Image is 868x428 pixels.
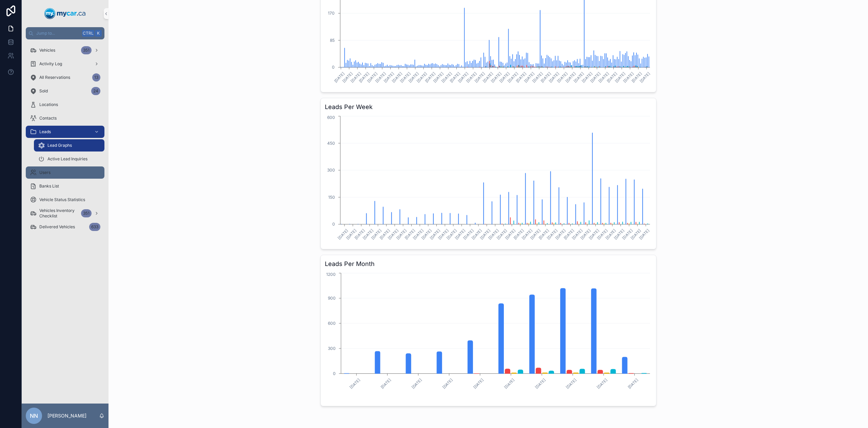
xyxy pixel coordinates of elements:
text: [DATE] [596,228,608,240]
text: [DATE] [370,228,382,240]
div: chart [325,114,652,245]
div: 13 [92,73,100,82]
a: Sold24 [26,85,104,97]
text: [DATE] [579,228,592,240]
a: Banks List [26,180,104,192]
img: App logo [44,8,86,19]
div: 351 [81,46,92,54]
a: Vehicle Status Statistics [26,194,104,206]
text: [DATE] [498,71,511,84]
text: [DATE] [606,71,618,84]
text: [DATE] [399,71,411,84]
a: All Reservations13 [26,71,104,84]
text: [DATE] [496,228,508,240]
text: [DATE] [472,377,485,390]
text: [DATE] [395,228,408,240]
tspan: 600 [328,321,335,326]
text: [DATE] [462,228,474,240]
text: [DATE] [440,71,453,84]
a: Active Lead Inquiries [34,153,104,165]
tspan: 300 [327,167,335,173]
text: [DATE] [437,228,449,240]
text: [DATE] [622,71,634,84]
text: [DATE] [534,377,546,390]
text: [DATE] [424,71,436,84]
text: [DATE] [366,71,378,84]
text: [DATE] [432,71,445,84]
tspan: 0 [332,221,335,227]
span: Jump to... [36,31,79,36]
text: [DATE] [446,228,458,240]
text: [DATE] [412,228,424,240]
text: [DATE] [529,228,541,240]
span: NN [30,412,38,420]
a: Activity Log [26,58,104,70]
tspan: 450 [327,141,335,146]
tspan: 1200 [326,272,335,277]
text: [DATE] [490,71,502,84]
text: [DATE] [441,377,454,390]
text: [DATE] [378,228,391,240]
text: [DATE] [410,377,422,390]
span: Delivered Vehicles [39,224,75,230]
text: [DATE] [416,71,428,84]
text: [DATE] [638,228,650,240]
text: [DATE] [473,71,486,84]
text: [DATE] [337,228,349,240]
span: K [96,31,101,36]
span: Ctrl [82,30,94,37]
span: Vehicles [39,48,55,53]
text: [DATE] [554,228,567,240]
text: [DATE] [597,71,610,84]
text: [DATE] [515,71,527,84]
span: Contacts [39,115,57,121]
text: [DATE] [379,377,392,390]
text: [DATE] [563,228,575,240]
a: Contacts [26,112,104,124]
text: [DATE] [630,71,643,84]
a: Locations [26,99,104,111]
text: [DATE] [512,228,525,240]
h3: Leads Per Week [325,102,652,112]
span: Vehicles Inventory Checklist [39,208,78,219]
text: [DATE] [471,228,483,240]
text: [DATE] [503,377,515,390]
text: [DATE] [382,71,395,84]
div: scrollable content [22,39,108,242]
text: [DATE] [391,71,403,84]
span: All Reservations [39,75,70,80]
text: [DATE] [571,228,583,240]
text: [DATE] [408,71,420,84]
text: [DATE] [454,228,466,240]
span: Users [39,170,51,175]
text: [DATE] [537,228,550,240]
text: [DATE] [504,228,516,240]
text: [DATE] [349,377,361,390]
text: [DATE] [523,71,535,84]
text: [DATE] [621,228,633,240]
text: [DATE] [581,71,593,84]
span: Sold [39,88,48,94]
text: [DATE] [362,228,374,240]
text: [DATE] [613,228,625,240]
button: Jump to...CtrlK [26,27,104,39]
text: [DATE] [465,71,477,84]
text: [DATE] [353,228,366,240]
text: [DATE] [627,377,639,390]
text: [DATE] [521,228,533,240]
tspan: 150 [328,195,335,200]
text: [DATE] [420,228,433,240]
text: [DATE] [605,228,617,240]
text: [DATE] [341,71,354,84]
span: Leads [39,129,51,135]
a: Vehicles351 [26,44,104,56]
a: Vehicles Inventory Checklist351 [26,207,104,219]
text: [DATE] [531,71,544,84]
p: [PERSON_NAME] [47,412,86,419]
tspan: 900 [328,296,335,301]
text: [DATE] [548,71,560,84]
span: Banks List [39,183,59,189]
text: [DATE] [565,377,577,390]
text: [DATE] [507,71,519,84]
text: [DATE] [639,71,651,84]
